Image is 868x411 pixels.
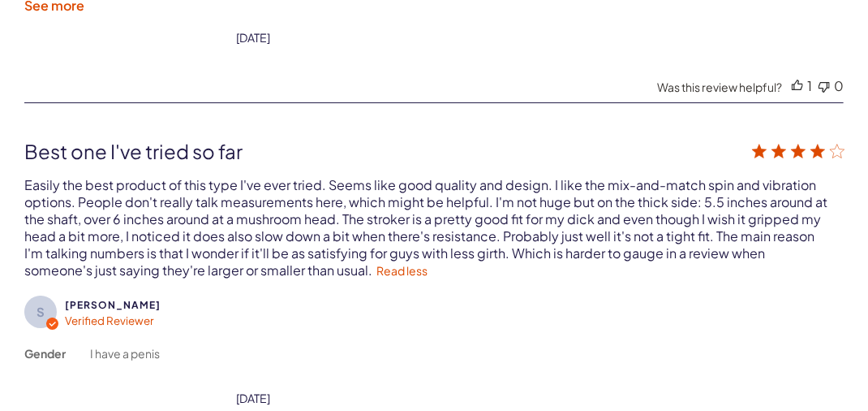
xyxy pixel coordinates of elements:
span: Seth [65,299,161,311]
div: [DATE] [236,391,270,405]
a: Read less [376,263,428,278]
div: Was this review helpful? [657,80,782,94]
div: date [236,30,270,45]
span: Verified Reviewer [65,314,154,327]
div: Gender [24,344,66,362]
div: Best one I've tried so far [24,139,680,163]
div: Easily the best product of this type I've ever tried. Seems like good quality and design. I like ... [24,176,830,279]
div: [DATE] [236,30,270,45]
text: S [37,304,45,319]
div: Vote down [819,77,830,94]
div: Vote up [792,77,803,94]
div: 1 [807,77,812,94]
div: date [236,391,270,405]
div: I have a penis [90,344,160,362]
div: 0 [834,77,844,94]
